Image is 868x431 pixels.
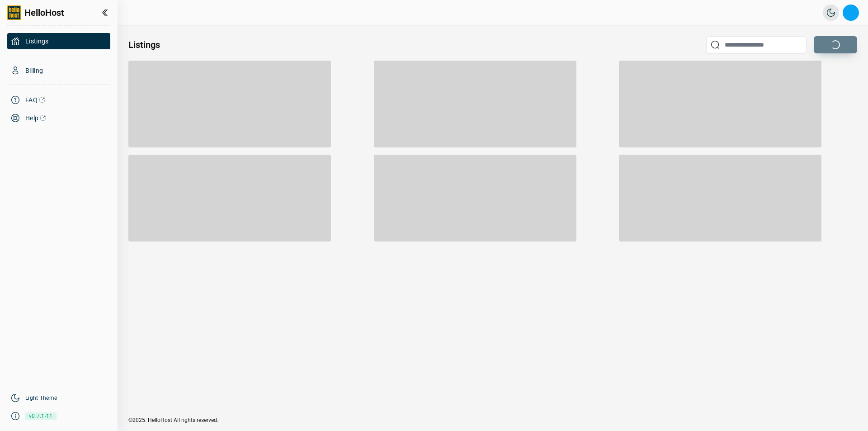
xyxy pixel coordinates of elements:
[118,417,868,431] div: ©2025. HelloHost All rights reserved.
[128,38,160,51] h2: Listings
[7,5,64,20] a: HelloHost
[25,114,38,123] span: Help
[24,6,64,19] span: HelloHost
[7,5,22,20] img: logo-full.png
[7,92,110,108] a: FAQ
[25,37,49,46] span: Listings
[25,95,38,104] span: FAQ
[25,394,57,402] a: Light Theme
[7,110,110,126] a: Help
[25,66,43,75] span: Billing
[25,409,57,423] span: v0.7.1-11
